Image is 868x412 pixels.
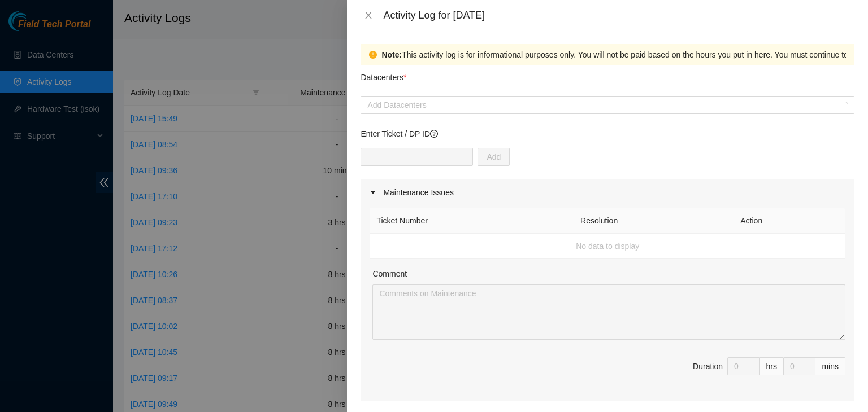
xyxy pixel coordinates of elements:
[383,9,854,21] div: Activity Log for [DATE]
[370,234,845,259] td: No data to display
[574,208,734,234] th: Resolution
[370,208,574,234] th: Ticket Number
[693,360,723,372] div: Duration
[734,208,845,234] th: Action
[430,130,438,138] span: question-circle
[361,10,376,21] button: Close
[841,102,848,108] span: loading
[361,65,406,84] p: Datacenters
[370,189,376,196] span: caret-right
[369,51,377,59] span: exclamation-circle
[815,357,845,375] div: mins
[760,357,784,375] div: hrs
[372,284,845,340] textarea: Comment
[361,179,854,205] div: Maintenance Issues
[364,11,373,20] span: close
[361,128,854,140] p: Enter Ticket / DP ID
[381,49,402,61] strong: Note:
[372,268,407,280] label: Comment
[478,148,510,166] button: Add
